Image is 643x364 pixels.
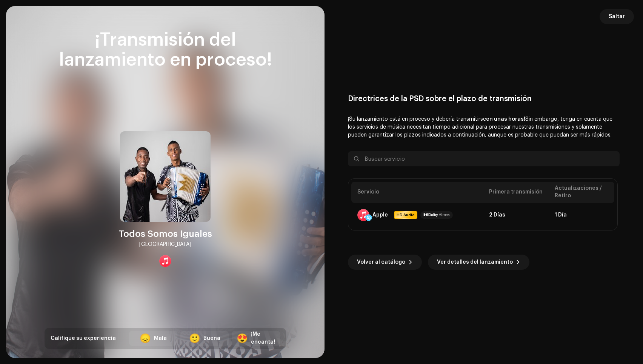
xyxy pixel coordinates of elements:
[357,255,405,270] span: Volver al catálogo
[51,336,116,341] span: Califique su experiencia
[251,330,275,346] div: ¡Me encanta!
[154,335,167,342] div: Mala
[483,203,549,227] td: 2 Días
[609,9,625,24] span: Saltar
[348,94,620,103] div: Directrices de la PSD sobre el plazo de transmisión
[395,212,417,218] span: HD Audio
[428,255,529,270] button: Ver detalles del lanzamiento
[437,255,513,270] span: Ver detalles del lanzamiento
[348,115,620,139] p: ¡Su lanzamiento está en proceso y debería transmitirse Sin embargo, tenga en cuenta que los servi...
[118,228,212,240] div: Todos Somos Iguales
[203,335,220,342] div: Buena
[549,203,614,227] td: 1 Día
[348,255,422,270] button: Volver al catálogo
[45,30,286,70] div: ¡Transmisión del lanzamiento en proceso!
[140,334,151,343] div: 😞
[549,182,614,203] th: Actualizaciones / Retiro
[120,131,211,222] img: 1b760441-38f8-4284-81d5-aafeec1ce983
[372,212,388,218] div: Apple
[483,182,549,203] th: Primera transmisión
[351,182,483,203] th: Servicio
[139,240,191,249] div: [GEOGRAPHIC_DATA]
[486,117,525,122] b: en unas horas!
[600,9,634,24] button: Saltar
[237,334,248,343] div: 😍
[189,334,200,343] div: 🙂
[348,151,620,166] input: Buscar servicio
